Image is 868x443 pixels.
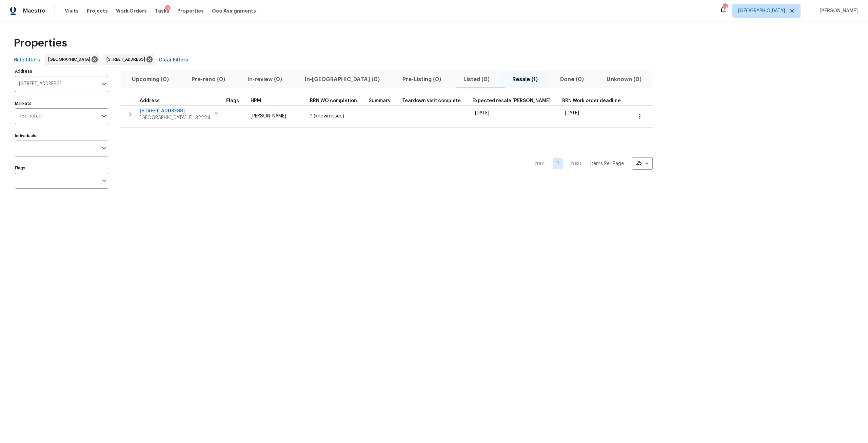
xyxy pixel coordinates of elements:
[116,7,147,14] span: Work Orders
[212,7,256,14] span: Geo Assignments
[817,7,858,14] span: [PERSON_NAME]
[251,98,261,103] span: HPM
[156,54,191,67] button: Clear Filters
[738,7,785,14] span: [GEOGRAPHIC_DATA]
[23,7,45,14] span: Maestro
[99,111,109,121] button: Open
[99,79,109,89] button: Open
[528,132,653,196] nav: Pagination Navigation
[103,54,154,65] div: [STREET_ADDRESS]
[298,75,387,84] span: In-[GEOGRAPHIC_DATA] (0)
[177,7,204,14] span: Properties
[15,69,108,73] label: Address
[369,98,391,103] span: Summary
[310,114,344,118] span: ? (known issue)
[562,98,621,103] span: BRN Work order deadline
[632,154,653,172] div: 25
[155,8,169,13] span: Tasks
[475,111,489,115] span: [DATE]
[65,7,79,14] span: Visits
[125,75,176,84] span: Upcoming (0)
[505,75,545,84] span: Resale (1)
[99,176,109,185] button: Open
[599,75,649,84] span: Unknown (0)
[48,56,93,63] span: [GEOGRAPHIC_DATA]
[723,4,727,11] div: 13
[165,5,171,12] div: 1
[11,54,43,67] button: Hide filters
[159,56,188,64] span: Clear Filters
[251,114,286,118] span: [PERSON_NAME]
[553,158,563,169] a: Goto page 1
[20,113,42,119] span: 1 Selected
[140,114,211,121] span: [GEOGRAPHIC_DATA], FL 32224
[106,56,148,63] span: [STREET_ADDRESS]
[472,98,551,103] span: Expected resale [PERSON_NAME]
[395,75,448,84] span: Pre-Listing (0)
[553,75,591,84] span: Done (0)
[45,54,99,65] div: [GEOGRAPHIC_DATA]
[14,40,67,47] span: Properties
[14,56,40,64] span: Hide filters
[565,111,579,115] span: [DATE]
[99,144,109,153] button: Open
[15,166,108,170] label: Flags
[590,160,624,167] p: Items Per Page
[15,134,108,138] label: Individuals
[240,75,290,84] span: In-review (0)
[184,75,233,84] span: Pre-reno (0)
[140,98,160,103] span: Address
[87,7,108,14] span: Projects
[402,98,461,103] span: Teardown visit complete
[15,101,108,106] label: Markets
[310,98,357,103] span: BRN WO completion
[140,108,211,114] span: [STREET_ADDRESS]
[456,75,497,84] span: Listed (0)
[226,98,239,103] span: Flags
